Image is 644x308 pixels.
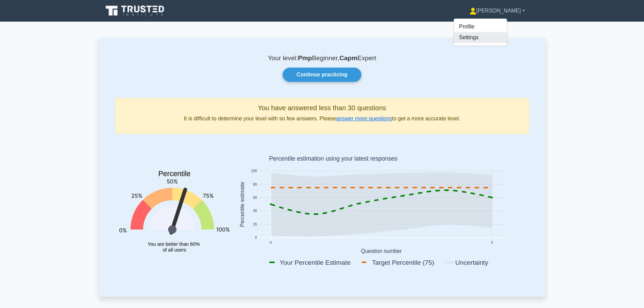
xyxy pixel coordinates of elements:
text: Percentile [158,170,191,178]
text: 0 [255,236,257,239]
ul: [PERSON_NAME] [453,18,507,46]
tspan: of all users [163,247,186,253]
a: Settings [454,32,507,43]
tspan: You are better than 60% [148,241,200,247]
text: 60 [253,196,257,200]
b: Capm [339,54,357,62]
a: [PERSON_NAME] [453,4,541,18]
b: Pmp [298,54,312,62]
text: Question number [361,248,402,254]
text: Percentile estimation using your latest responses [269,156,397,162]
text: 100 [251,169,257,173]
h5: You have answered less than 30 questions [121,104,523,112]
text: 80 [253,183,257,186]
text: Percentile estimate [239,182,245,227]
p: Your level: Beginner, Expert [115,54,529,62]
text: 5 [491,241,493,245]
text: 0 [269,241,271,245]
text: 20 [253,222,257,226]
text: 40 [253,209,257,213]
a: answer more questions [336,116,392,121]
a: Profile [454,21,507,32]
p: It is difficult to determine your level with so few answers. Please to get a more accurate level. [121,115,523,123]
a: Continue practicing [283,68,361,82]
